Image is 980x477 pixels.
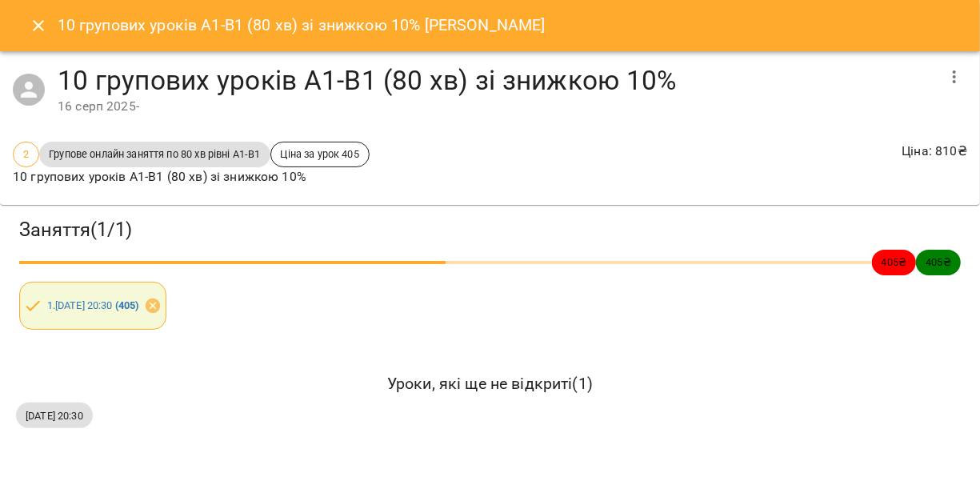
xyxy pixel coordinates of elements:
span: 2 [14,146,38,162]
h4: 10 групових уроків А1-В1 (80 хв) зі знижкою 10% [58,64,935,97]
h6: Уроки, які ще не відкриті ( 1 ) [16,371,964,396]
span: Ціна за урок 405 [271,146,369,162]
a: 1.[DATE] 20:30 (405) [47,299,139,311]
div: 16 серп 2025 - [58,97,935,116]
p: 10 групових уроків А1-В1 (80 хв) зі знижкою 10% [13,167,370,186]
h6: 10 групових уроків А1-В1 (80 хв) зі знижкою 10% [PERSON_NAME] [58,13,546,38]
span: [DATE] 20:30 [16,408,93,423]
b: ( 405 ) [115,299,139,311]
button: Close [19,6,58,45]
span: 405 ₴ [916,255,961,270]
div: 1.[DATE] 20:30 (405) [19,282,166,330]
span: Групове онлайн заняття по 80 хв рівні А1-В1 [39,146,270,162]
h3: Заняття ( 1 / 1 ) [19,218,961,243]
span: 405 ₴ [872,255,917,270]
p: Ціна : 810 ₴ [902,142,967,161]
